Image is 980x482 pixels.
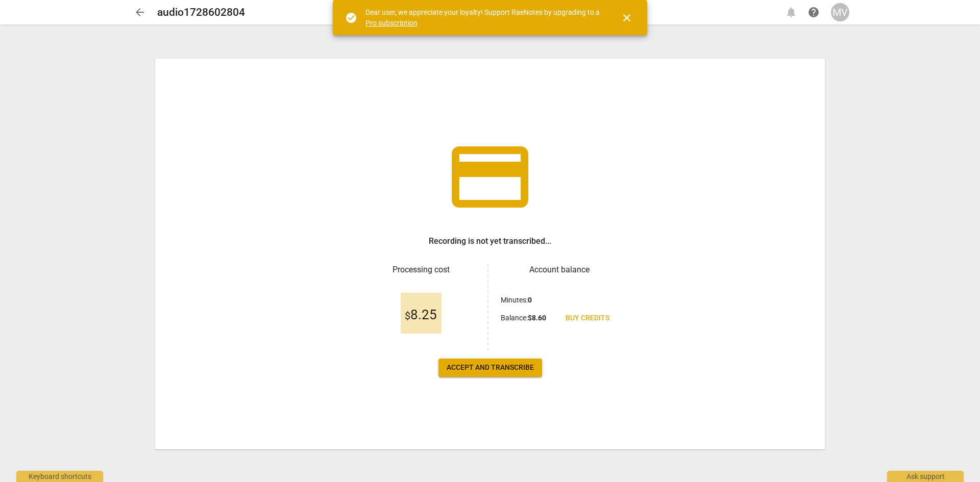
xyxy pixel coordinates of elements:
p: Balance : [501,313,546,323]
span: credit_card [444,131,536,223]
span: arrow_back [134,6,146,18]
div: Keyboard shortcuts [16,471,103,482]
a: Pro subscription [365,19,418,27]
span: $ [405,310,410,322]
span: 8.25 [405,308,437,323]
a: Help [804,3,823,21]
b: $ 8.60 [528,314,546,322]
button: Close [615,6,639,30]
span: Accept and transcribe [447,363,534,373]
span: help [807,6,820,18]
button: MV [831,3,849,21]
span: check_circle [345,12,357,24]
span: close [621,12,633,24]
h3: Recording is not yet transcribed... [429,235,551,247]
button: Accept and transcribe [438,359,542,377]
h3: Processing cost [362,264,479,276]
div: Dear user, we appreciate your loyalty! Support RaeNotes by upgrading to a [365,7,602,28]
a: Buy credits [557,309,618,327]
b: 0 [528,296,532,304]
p: Minutes : [501,295,532,306]
h2: audio1728602804 [157,6,245,19]
h3: Account balance [501,264,618,276]
span: Buy credits [566,313,609,323]
div: Ask support [887,471,964,482]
